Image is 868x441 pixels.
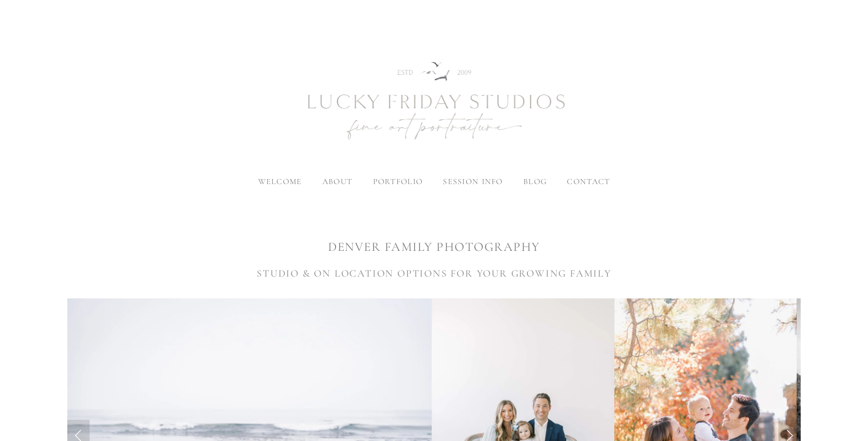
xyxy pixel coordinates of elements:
[322,177,352,187] label: about
[252,26,616,178] img: Newborn Photography Denver | Lucky Friday Studios
[443,177,503,187] label: session info
[567,177,610,187] a: contact
[258,177,302,187] a: welcome
[523,177,547,187] a: blog
[373,177,423,187] label: portfolio
[67,266,801,281] h3: STUDIO & ON LOCATION OPTIONS FOR YOUR GROWING FAMILY
[67,238,801,256] h1: DENVER FAMILY PHOTOGRAPHY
